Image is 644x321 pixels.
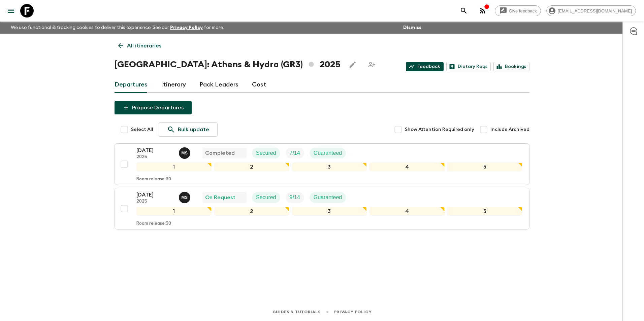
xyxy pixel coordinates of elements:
p: Secured [256,193,276,202]
a: Feedback [406,62,444,71]
div: 3 [292,207,367,216]
div: 1 [136,163,212,171]
button: menu [4,4,18,17]
div: 5 [447,163,522,171]
div: 5 [447,207,522,216]
a: Privacy Policy [334,308,372,316]
div: Secured [252,148,280,158]
a: Give feedback [495,5,541,16]
div: 4 [369,163,445,171]
div: Secured [252,192,280,203]
a: Departures [115,77,148,93]
p: [DATE] [136,146,173,154]
p: Bulk update [178,126,209,134]
a: Bookings [493,62,529,71]
span: Select All [131,126,153,133]
button: Propose Departures [115,101,192,114]
p: Guaranteed [314,193,342,202]
p: Room release: 30 [136,177,171,182]
button: [DATE]2025Magda SotiriadisOn RequestSecuredTrip FillGuaranteed12345Room release:30 [115,188,529,229]
div: 3 [292,163,367,171]
a: Dietary Reqs [446,62,491,71]
a: Cost [252,77,266,93]
div: 2 [214,207,289,216]
button: Edit this itinerary [346,58,359,71]
button: Dismiss [401,23,423,32]
span: Give feedback [505,8,541,13]
p: We use functional & tracking cookies to deliver this experience. See our for more. [8,22,227,34]
button: [DATE]2025Magda SotiriadisCompletedSecuredTrip FillGuaranteed12345Room release:30 [115,143,529,185]
p: 2025 [136,199,173,204]
span: [EMAIL_ADDRESS][DOMAIN_NAME] [554,8,636,13]
p: All itineraries [127,42,161,50]
span: Magda Sotiriadis [179,149,192,155]
p: On Request [205,193,235,202]
a: All itineraries [115,39,165,52]
span: Magda Sotiriadis [179,194,192,199]
button: search adventures [457,4,471,17]
a: Pack Leaders [199,77,238,93]
p: Secured [256,149,276,157]
p: Guaranteed [314,149,342,157]
p: 2025 [136,154,173,160]
div: [EMAIL_ADDRESS][DOMAIN_NAME] [546,5,636,16]
div: 4 [369,207,445,216]
a: Itinerary [161,77,186,93]
button: MS [179,192,192,203]
p: 7 / 14 [290,149,300,157]
a: Bulk update [159,122,218,137]
p: M S [181,195,188,200]
div: Trip Fill [286,148,304,158]
p: Completed [205,149,235,157]
span: Share this itinerary [365,58,378,71]
h1: [GEOGRAPHIC_DATA]: Athens & Hydra (GR3) 2025 [115,58,341,71]
div: 1 [136,207,212,216]
div: 2 [214,163,289,171]
p: Room release: 30 [136,221,171,226]
p: 9 / 14 [290,193,300,202]
span: Show Attention Required only [405,126,474,133]
span: Include Archived [490,126,529,133]
a: Guides & Tutorials [272,308,321,316]
a: Privacy Policy [170,25,203,30]
p: [DATE] [136,191,173,199]
div: Trip Fill [286,192,304,203]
